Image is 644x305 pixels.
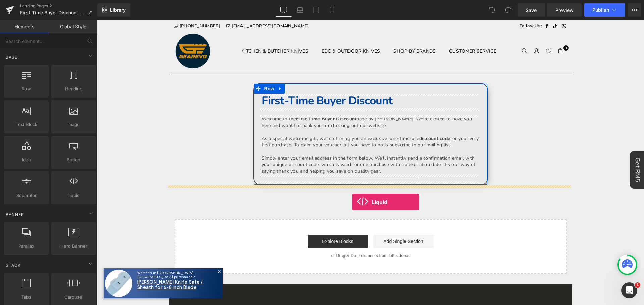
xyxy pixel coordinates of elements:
p: As a special welcome gift, we're offering you an exclusive, one-time-use for your very first purc... [165,115,383,128]
span: Heading [53,85,94,92]
a: EDC & OUTDOOR KNIVES [220,21,288,41]
a: [PHONE_NUMBER] [77,3,123,9]
a: CUSTOMER SERVICE [347,21,404,41]
span: Image [53,121,94,128]
span: First-Time Buyer Discount [199,95,259,102]
span: Carousel [53,294,94,301]
a: New Library [97,3,130,17]
span: Icon [6,156,47,163]
span: Save [526,7,537,14]
span: Parallax [6,243,47,250]
span: Separator [6,192,47,199]
span: Preview [555,7,574,14]
a: 0 [458,25,470,37]
a: [EMAIL_ADDRESS][DOMAIN_NAME] [129,3,212,9]
span: Hero Banner [53,243,94,250]
span: discount code [322,115,354,122]
a: Desktop [276,3,292,17]
b: First-Time Buyer Discount [165,73,296,88]
span: Stack [5,262,21,269]
a: Global Style [49,20,97,33]
span: Liquid [53,192,94,199]
span: W******i in [GEOGRAPHIC_DATA], [GEOGRAPHIC_DATA] purchased a [40,251,111,259]
button: Undo [485,3,499,17]
a: KITCHEN & BUTCHER KNIVES [139,21,216,41]
button: Publish [584,3,625,17]
a: Landing Pages [20,3,97,9]
p: Welcome to the page by [PERSON_NAME]! We're excited to have you here and want to thank you for ch... [165,95,383,108]
span: [PERSON_NAME] Knife Safe / Sheath for 6-8 inch Blade [40,259,108,270]
a: Mobile [324,3,340,17]
span: Button [53,156,94,163]
span: Publish [592,7,609,13]
a: Tablet [308,3,324,17]
span: Text Block [6,121,47,128]
span: Library [110,7,126,13]
a: Preview [547,3,582,17]
button: Redo [501,3,515,17]
span: Base [5,54,18,60]
span: 1 [635,282,640,288]
a: SHOP BY BRANDS [291,21,344,41]
p: Simply enter your email address in the form below. We'll instantly send a confirmation email with... [165,135,383,155]
iframe: Intercom live chat [621,282,637,298]
span: Tabs [6,294,47,301]
a: Expand / Collapse [179,64,188,74]
a: Laptop [292,3,308,17]
span: First-Time Buyer Discount by Gearevo [20,10,85,15]
a: Wishlist [446,25,458,37]
span: Banner [5,211,25,218]
div: Get RM5 [533,131,547,169]
a: Explore Blocks [211,215,271,228]
a: Add Single Section [276,215,337,228]
a: Search [422,25,434,37]
button: More [628,3,641,17]
p: or Drag & Drop elements from left sidebar [89,233,459,238]
div: Follow Us : [274,0,470,12]
span: Row [6,85,47,92]
img: Gearevo Malaysia [77,12,114,50]
span: 0 [466,25,472,30]
span: Row [166,64,179,74]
